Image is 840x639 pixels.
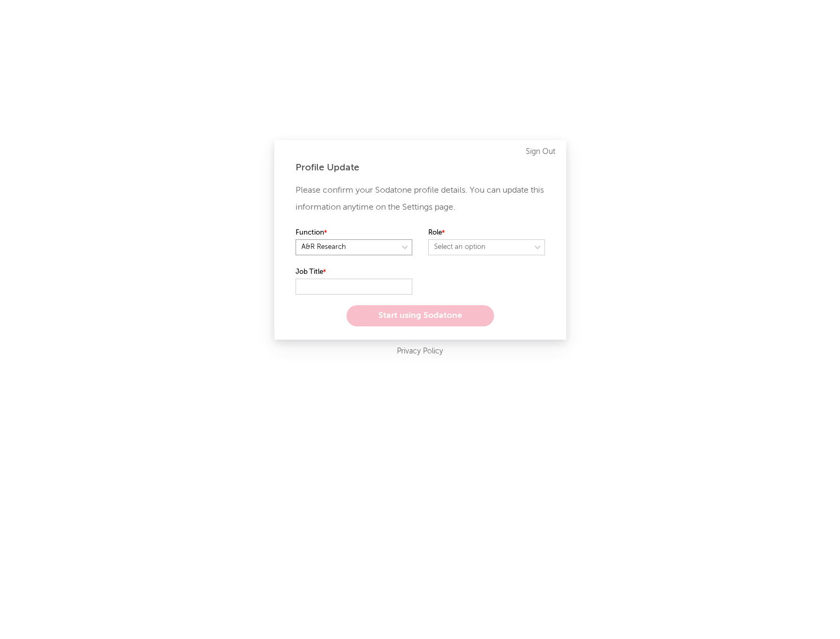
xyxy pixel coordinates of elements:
[347,305,494,326] button: Start using Sodatone
[296,266,412,279] label: Job Title
[296,227,412,239] label: Function
[296,161,545,174] div: Profile Update
[397,345,443,358] a: Privacy Policy
[526,145,556,158] a: Sign Out
[428,227,545,239] label: Role
[296,182,545,216] p: Please confirm your Sodatone profile details. You can update this information anytime on the Sett...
